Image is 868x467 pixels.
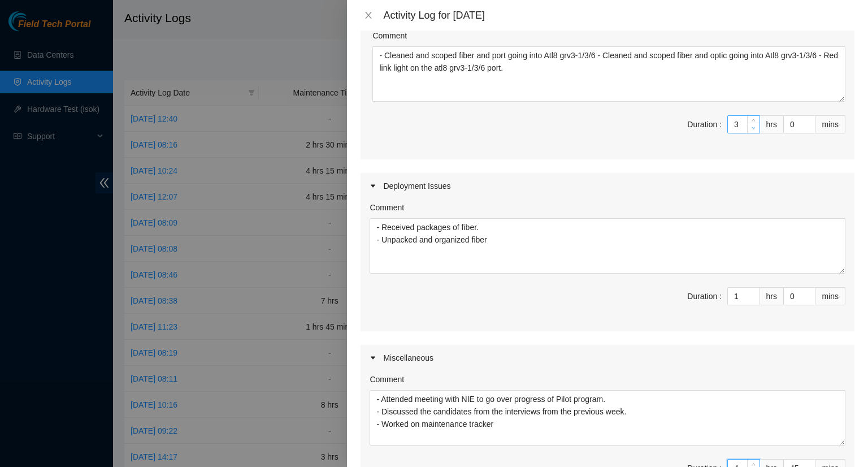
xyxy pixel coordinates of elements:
span: caret-right [370,183,376,189]
label: Comment [370,201,404,214]
div: hrs [760,115,784,133]
span: down [750,125,757,132]
div: mins [815,115,845,133]
span: caret-right [370,354,376,361]
label: Comment [370,373,404,386]
div: Duration : [687,118,722,131]
textarea: Comment [372,46,845,102]
textarea: Comment [370,218,845,274]
button: Close [361,10,376,21]
span: Increase Value [747,116,759,123]
div: Miscellaneous [361,345,854,371]
div: hrs [760,287,784,305]
span: close [364,11,373,20]
textarea: Comment [370,390,845,446]
label: Comment [372,29,407,42]
div: Deployment Issues [361,173,854,199]
div: mins [815,287,845,305]
div: Duration : [687,290,722,302]
span: Decrease Value [747,123,759,133]
span: up [750,116,757,123]
div: Activity Log for [DATE] [383,9,854,21]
